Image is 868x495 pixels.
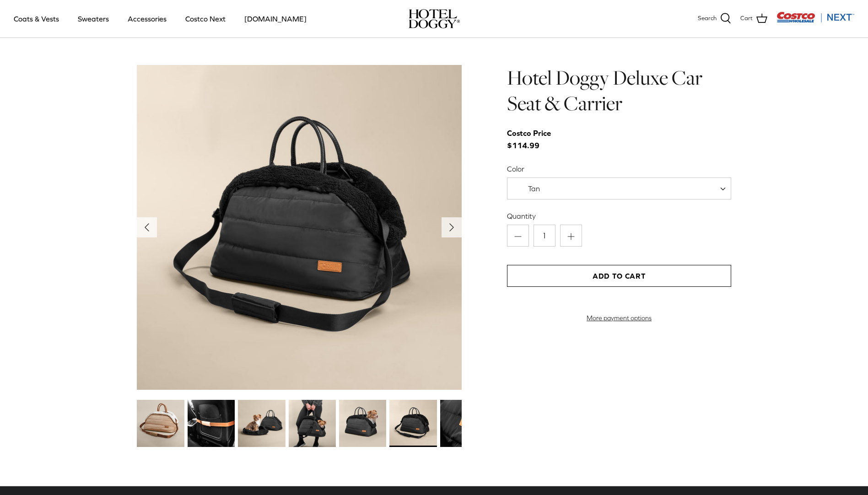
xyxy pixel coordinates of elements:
a: [DOMAIN_NAME] [236,3,315,34]
button: Previous [137,217,157,237]
a: hoteldoggy.com hoteldoggycom [409,9,460,28]
a: Accessories [119,3,175,34]
a: Costco Next [177,3,234,34]
a: Visit Costco Next [776,17,854,24]
div: Costco Price [507,127,551,140]
img: Costco Next [776,11,854,23]
a: Coats & Vests [5,3,67,34]
label: Color [507,164,731,174]
span: Cart [740,14,753,23]
span: $114.99 [507,127,560,152]
a: Cart [740,13,767,25]
img: hoteldoggycom [409,9,460,28]
a: Search [698,13,731,25]
a: Sweaters [70,3,117,34]
span: Tan [528,184,540,193]
span: Tan [507,184,558,194]
span: Tan [507,178,731,199]
label: Quantity [507,211,731,221]
h1: Hotel Doggy Deluxe Car Seat & Carrier [507,65,731,117]
input: Quantity [534,225,555,247]
a: More payment options [507,314,731,322]
span: Search [698,14,717,23]
button: Add to Cart [507,265,731,287]
button: Next [442,217,462,237]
